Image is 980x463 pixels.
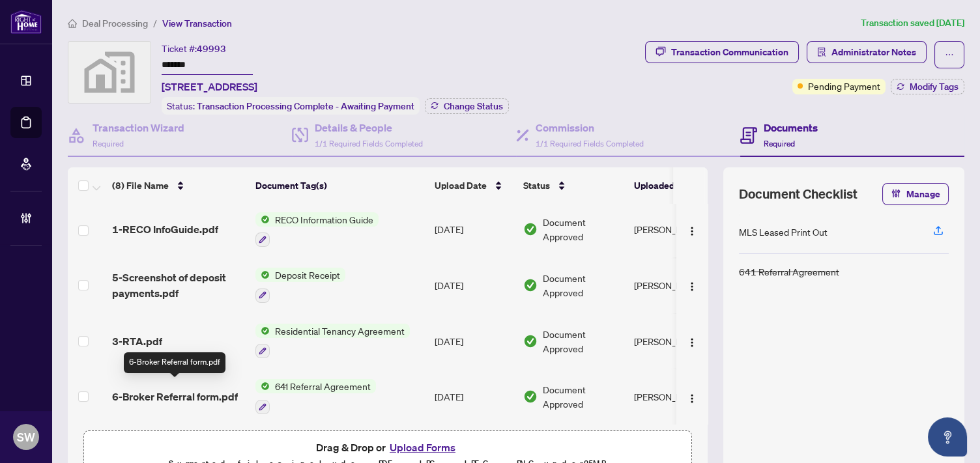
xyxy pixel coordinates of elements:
[315,120,423,135] h4: Details & People
[255,324,270,338] img: Status Icon
[739,225,828,239] div: MLS Leased Print Out
[687,337,697,348] img: Logo
[536,139,644,148] span: 1/1 Required Fields Completed
[882,183,949,205] button: Manage
[429,167,518,204] th: Upload Date
[739,185,857,203] span: Document Checklist
[316,439,459,456] span: Drag & Drop or
[270,268,345,282] span: Deposit Receipt
[429,313,518,369] td: [DATE]
[162,41,226,56] div: Ticket #:
[523,389,538,404] img: Document Status
[629,202,727,258] td: [PERSON_NAME]
[682,331,702,352] button: Logo
[518,167,629,204] th: Status
[629,167,727,204] th: Uploaded By
[682,219,702,240] button: Logo
[435,178,487,193] span: Upload Date
[906,184,940,204] span: Manage
[817,48,826,57] span: solution
[112,221,218,237] span: 1-RECO InfoGuide.pdf
[910,82,958,91] span: Modify Tags
[543,327,624,356] span: Document Approved
[429,257,518,313] td: [DATE]
[891,79,964,94] button: Modify Tags
[162,18,232,29] span: View Transaction
[255,212,270,227] img: Status Icon
[255,379,376,414] button: Status Icon641 Referral Agreement
[543,271,624,300] span: Document Approved
[112,178,169,193] span: (8) File Name
[739,264,839,279] div: 641 Referral Agreement
[429,202,518,258] td: [DATE]
[523,178,550,193] span: Status
[682,275,702,296] button: Logo
[82,18,148,29] span: Deal Processing
[928,417,967,456] button: Open asap
[444,102,503,111] span: Change Status
[162,79,257,94] span: [STREET_ADDRESS]
[315,139,423,148] span: 1/1 Required Fields Completed
[255,324,410,359] button: Status IconResidential Tenancy Agreement
[543,382,624,411] span: Document Approved
[112,270,245,301] span: 5-Screenshot of deposit payments.pdf
[671,42,788,63] div: Transaction Communication
[93,120,184,135] h4: Transaction Wizard
[255,268,345,303] button: Status IconDeposit Receipt
[543,215,624,244] span: Document Approved
[386,439,459,456] button: Upload Forms
[807,41,927,63] button: Administrator Notes
[629,257,727,313] td: [PERSON_NAME]
[162,97,420,115] div: Status:
[687,393,697,404] img: Logo
[629,369,727,425] td: [PERSON_NAME]
[629,313,727,369] td: [PERSON_NAME]
[831,42,916,63] span: Administrator Notes
[270,212,379,227] span: RECO Information Guide
[112,333,162,349] span: 3-RTA.pdf
[93,139,124,148] span: Required
[687,226,697,236] img: Logo
[250,167,429,204] th: Document Tag(s)
[808,79,880,93] span: Pending Payment
[682,386,702,407] button: Logo
[425,98,509,114] button: Change Status
[645,41,799,63] button: Transaction Communication
[124,352,225,373] div: 6-Broker Referral form.pdf
[10,10,42,34] img: logo
[270,324,410,338] span: Residential Tenancy Agreement
[764,120,818,135] h4: Documents
[255,268,270,282] img: Status Icon
[68,19,77,28] span: home
[523,334,538,348] img: Document Status
[523,222,538,236] img: Document Status
[197,100,414,112] span: Transaction Processing Complete - Awaiting Payment
[197,43,226,55] span: 49993
[536,120,644,135] h4: Commission
[107,167,250,204] th: (8) File Name
[764,139,795,148] span: Required
[523,278,538,292] img: Document Status
[270,379,376,393] span: 641 Referral Agreement
[112,389,238,404] span: 6-Broker Referral form.pdf
[861,16,964,31] article: Transaction saved [DATE]
[255,212,379,247] button: Status IconRECO Information Guide
[68,42,151,103] img: svg%3e
[429,369,518,425] td: [DATE]
[945,50,954,59] span: ellipsis
[255,379,270,393] img: Status Icon
[17,428,35,446] span: SW
[687,281,697,292] img: Logo
[153,16,157,31] li: /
